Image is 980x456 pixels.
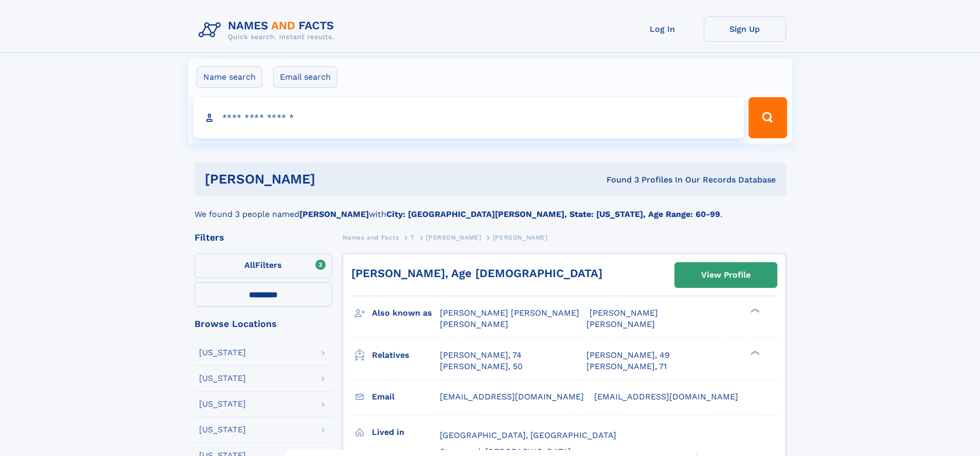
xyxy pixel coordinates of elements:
[461,174,776,186] div: Found 3 Profiles In Our Records Database
[748,349,760,356] div: ❯
[440,430,616,440] span: [GEOGRAPHIC_DATA], [GEOGRAPHIC_DATA]
[197,66,262,88] label: Name search
[411,231,415,244] a: T
[372,304,440,322] h3: Also known as
[675,263,777,287] a: View Profile
[586,319,655,329] span: [PERSON_NAME]
[749,97,787,138] button: Search Button
[411,234,415,241] span: T
[594,392,738,402] span: [EMAIL_ADDRESS][DOMAIN_NAME]
[372,346,440,364] h3: Relatives
[426,231,481,244] a: [PERSON_NAME]
[440,361,523,372] a: [PERSON_NAME], 50
[440,350,522,361] a: [PERSON_NAME], 74
[621,16,704,42] a: Log In
[440,308,579,318] span: [PERSON_NAME] [PERSON_NAME]
[386,209,720,219] b: City: [GEOGRAPHIC_DATA][PERSON_NAME], State: [US_STATE], Age Range: 60-99
[199,426,246,434] div: [US_STATE]
[493,234,548,241] span: [PERSON_NAME]
[194,319,332,329] div: Browse Locations
[701,263,751,287] div: View Profile
[194,196,786,221] div: We found 3 people named with .
[193,97,744,138] input: search input
[704,16,786,42] a: Sign Up
[748,307,760,314] div: ❯
[244,260,255,270] span: All
[440,392,584,402] span: [EMAIL_ADDRESS][DOMAIN_NAME]
[586,361,667,372] a: [PERSON_NAME], 71
[372,424,440,441] h3: Lived in
[590,308,658,318] span: [PERSON_NAME]
[273,66,337,88] label: Email search
[205,173,461,186] h1: [PERSON_NAME]
[194,253,332,278] label: Filters
[351,267,602,280] a: [PERSON_NAME], Age [DEMOGRAPHIC_DATA]
[372,388,440,406] h3: Email
[586,350,670,361] a: [PERSON_NAME], 49
[299,209,369,219] b: [PERSON_NAME]
[199,400,246,408] div: [US_STATE]
[194,233,332,242] div: Filters
[343,231,399,244] a: Names and Facts
[440,319,508,329] span: [PERSON_NAME]
[199,374,246,382] div: [US_STATE]
[194,16,343,44] img: Logo Names and Facts
[426,234,481,241] span: [PERSON_NAME]
[199,349,246,357] div: [US_STATE]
